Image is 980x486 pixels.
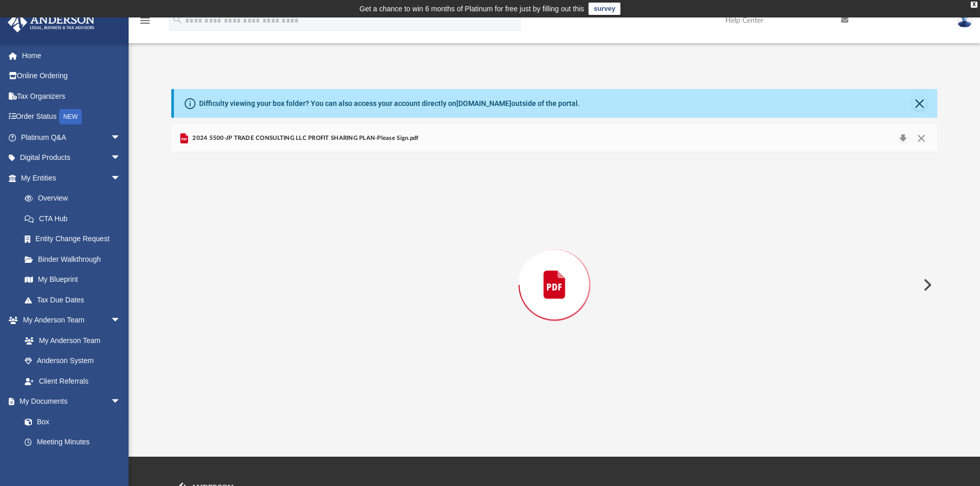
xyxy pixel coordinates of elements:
span: arrow_drop_down [111,391,131,412]
a: My Anderson Teamarrow_drop_down [7,310,131,331]
a: Anderson System [14,351,131,371]
a: Tax Organizers [7,86,136,106]
div: close [971,2,977,8]
div: Difficulty viewing your box folder? You can also access your account directly on outside of the p... [199,98,580,109]
i: menu [139,14,151,27]
a: Platinum Q&Aarrow_drop_down [7,127,136,148]
div: Preview [171,125,938,418]
a: survey [589,3,620,15]
div: NEW [59,109,82,124]
i: search [172,14,183,25]
a: Meeting Minutes [14,432,131,453]
a: My Anderson Team [14,330,126,351]
a: My Blueprint [14,269,131,290]
button: Download [894,131,912,146]
button: Next File [915,271,938,299]
span: arrow_drop_down [111,168,131,189]
a: menu [139,20,151,27]
button: Close [912,96,926,111]
a: Entity Change Request [14,229,136,249]
a: My Documentsarrow_drop_down [7,391,131,412]
a: Overview [14,188,136,209]
a: Digital Productsarrow_drop_down [7,148,136,168]
a: Tax Due Dates [14,290,136,310]
button: Close [912,131,931,146]
div: Get a chance to win 6 months of Platinum for free just by filling out this [360,3,584,15]
a: Client Referrals [14,371,131,391]
a: Box [14,411,126,432]
a: [DOMAIN_NAME] [456,99,511,107]
span: arrow_drop_down [111,310,131,331]
span: arrow_drop_down [111,148,131,169]
span: 2024 5500-JP TRADE CONSULTING LLC PROFIT SHARING PLAN-Please Sign.pdf [190,134,419,143]
a: Binder Walkthrough [14,249,136,269]
a: CTA Hub [14,208,136,229]
a: Online Ordering [7,66,136,86]
img: User Pic [957,13,972,28]
a: Order StatusNEW [7,106,136,128]
a: My Entitiesarrow_drop_down [7,168,136,188]
a: Home [7,45,136,66]
span: arrow_drop_down [111,127,131,148]
img: Anderson Advisors Platinum Portal [5,12,98,32]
